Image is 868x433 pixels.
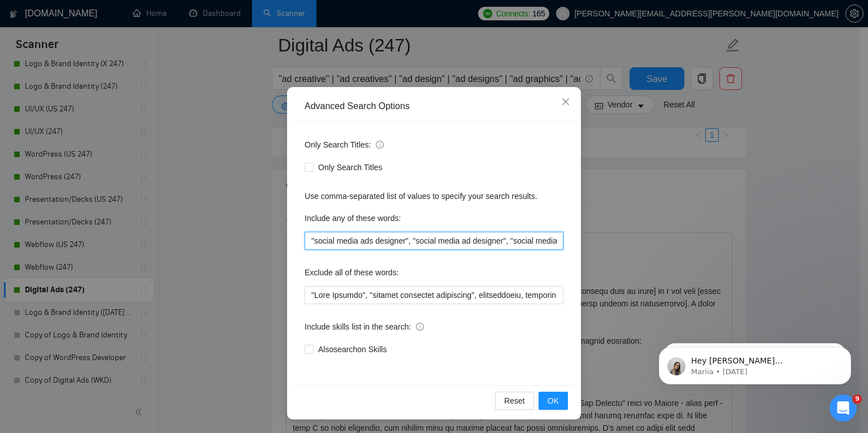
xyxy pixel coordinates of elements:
[550,87,581,118] button: Close
[305,321,424,333] span: Include skills list in the search:
[561,97,570,106] span: close
[495,392,534,410] button: Reset
[305,138,384,151] span: Only Search Titles:
[642,323,868,402] iframe: Intercom notifications message
[305,263,399,282] label: Exclude all of these words:
[830,395,857,422] iframe: Intercom live chat
[305,209,401,227] label: Include any of these words:
[548,395,559,407] span: OK
[539,392,568,410] button: OK
[504,395,525,407] span: Reset
[305,100,563,112] div: Advanced Search Options
[376,141,384,149] span: info-circle
[416,323,424,331] span: info-circle
[314,161,387,174] span: Only Search Titles
[305,190,563,202] div: Use comma-separated list of values to specify your search results.
[314,343,391,356] span: Also search on Skills
[853,395,862,404] span: 9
